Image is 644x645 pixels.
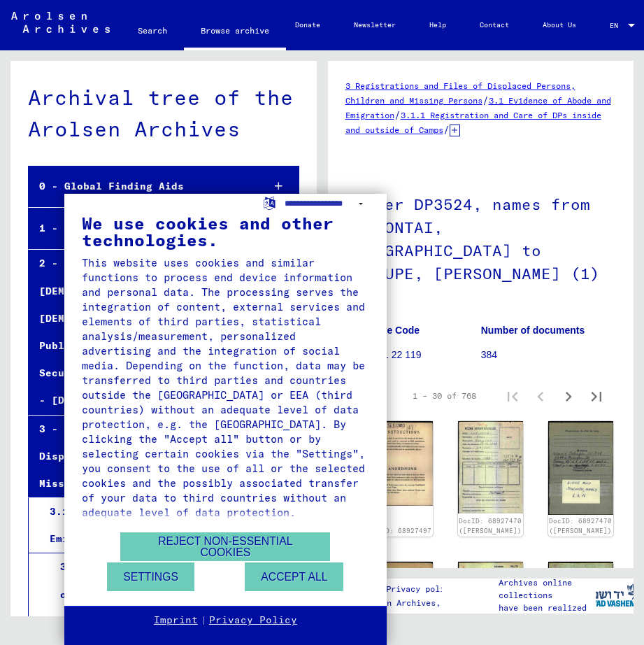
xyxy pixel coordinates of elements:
[245,562,343,591] button: Accept all
[107,562,194,591] button: Settings
[82,215,369,248] div: We use cookies and other technologies.
[154,614,198,628] a: Imprint
[209,614,297,628] a: Privacy Policy
[82,255,369,520] div: This website uses cookies and similar functions to process end device information and personal da...
[120,532,330,561] button: Reject non-essential cookies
